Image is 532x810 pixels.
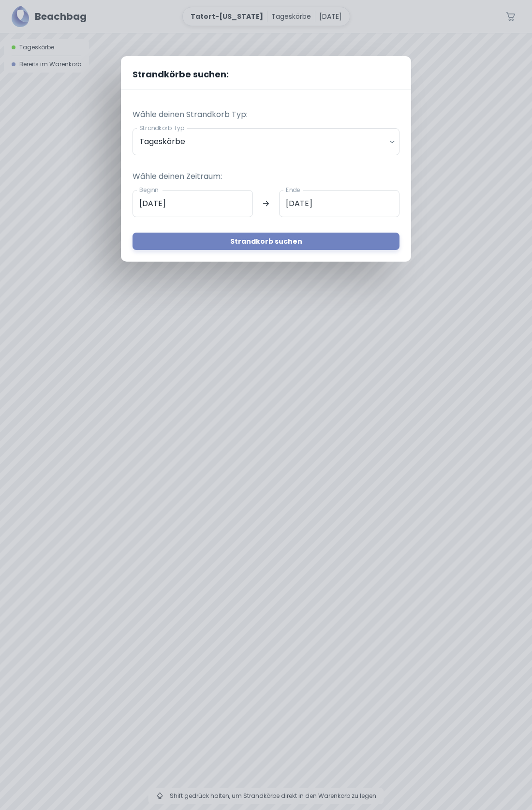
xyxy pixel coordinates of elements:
p: Wähle deinen Strandkorb Typ: [133,109,399,120]
input: dd.mm.yyyy [133,190,253,217]
h2: Strandkörbe suchen: [121,56,411,89]
button: Strandkorb suchen [133,233,399,250]
label: Strandkorb Typ [139,124,184,132]
div: Tageskörbe [133,128,399,155]
label: Beginn [139,186,159,194]
p: Wähle deinen Zeitraum: [133,171,399,182]
input: dd.mm.yyyy [279,190,399,217]
label: Ende [286,186,300,194]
